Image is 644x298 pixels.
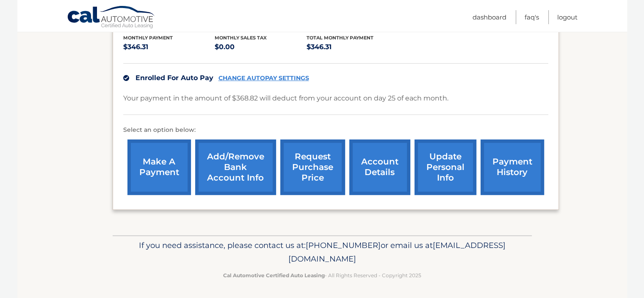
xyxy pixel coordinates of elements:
[223,272,325,279] strong: Cal Automotive Certified Auto Leasing
[481,139,544,195] a: payment history
[525,10,539,24] a: FAQ's
[280,139,345,195] a: request purchase price
[67,6,156,30] a: Cal Automotive
[123,92,448,104] p: Your payment in the amount of $368.82 will deduct from your account on day 25 of each month.
[123,41,215,53] p: $346.31
[118,271,526,280] p: - All Rights Reserved - Copyright 2025
[415,139,476,195] a: update personal info
[349,139,410,195] a: account details
[123,125,548,135] p: Select an option below:
[123,35,173,41] span: Monthly Payment
[215,35,267,41] span: Monthly sales Tax
[218,75,309,82] a: CHANGE AUTOPAY SETTINGS
[127,139,191,195] a: make a payment
[307,41,398,53] p: $346.31
[135,74,213,82] span: Enrolled For Auto Pay
[307,35,373,41] span: Total Monthly Payment
[306,240,381,250] span: [PHONE_NUMBER]
[557,10,578,24] a: Logout
[473,10,506,24] a: Dashboard
[195,139,276,195] a: Add/Remove bank account info
[118,239,526,266] p: If you need assistance, please contact us at: or email us at
[215,41,307,53] p: $0.00
[123,75,129,81] img: check.svg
